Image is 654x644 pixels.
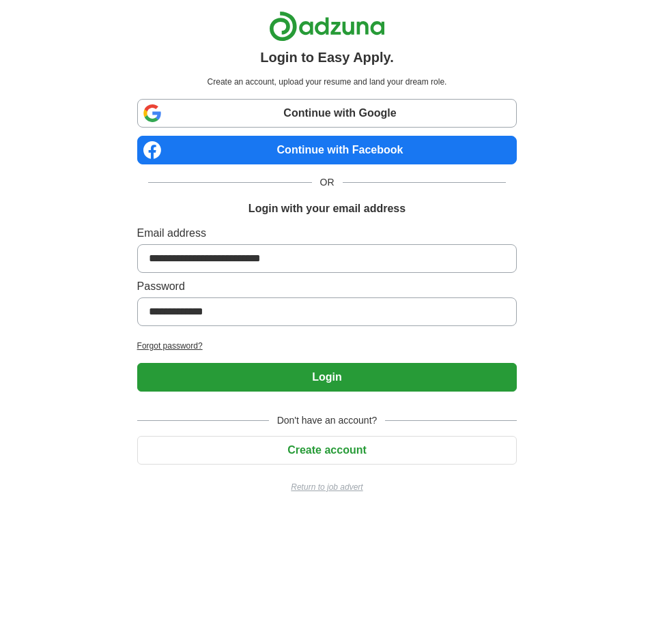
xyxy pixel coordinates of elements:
span: Don't have an account? [269,413,386,428]
label: Email address [137,225,517,241]
h1: Login with your email address [248,201,406,217]
h1: Login to Easy Apply. [260,47,394,68]
button: Create account [137,436,517,465]
a: Continue with Google [137,99,517,128]
a: Create account [137,444,517,456]
label: Password [137,278,517,295]
p: Create an account, upload your resume and land your dream role. [140,76,515,88]
img: Adzuna logo [269,11,385,42]
button: Login [137,363,517,392]
span: OR [312,175,343,190]
a: Forgot password? [137,340,517,352]
a: Return to job advert [137,481,517,493]
a: Continue with Facebook [137,136,517,164]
